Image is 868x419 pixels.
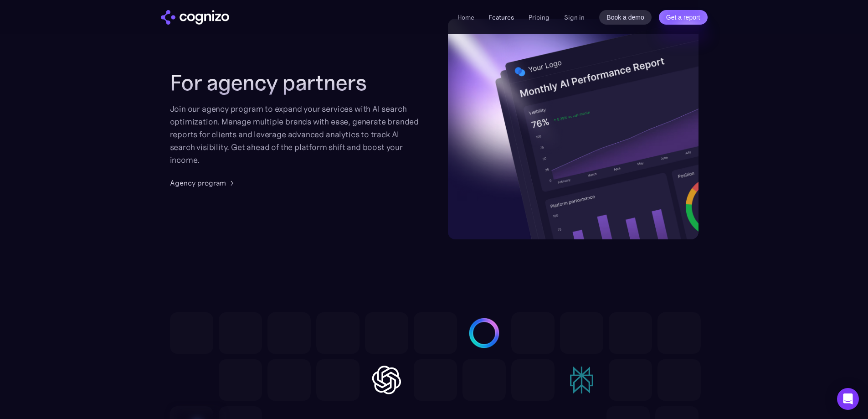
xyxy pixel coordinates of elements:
[837,388,859,410] div: Open Intercom Messenger
[161,10,229,25] a: home
[26,15,45,22] div: v 4.0.25
[564,12,585,23] a: Sign in
[35,54,82,60] div: Domain Overview
[161,10,229,25] img: cognizo logo
[15,24,22,31] img: website_grey.svg
[659,10,708,25] a: Get a report
[101,54,154,60] div: Keywords by Traffic
[489,13,514,21] a: Features
[170,103,421,166] div: Join our agency program to expand your services with AI search optimization. Manage multiple bran...
[24,24,65,31] div: Domain: [URL]
[457,13,474,21] a: Home
[91,53,98,60] img: tab_keywords_by_traffic_grey.svg
[25,53,32,60] img: tab_domain_overview_orange.svg
[15,15,22,22] img: logo_orange.svg
[599,10,652,25] a: Book a demo
[529,13,550,21] a: Pricing
[170,177,226,188] div: Agency program
[170,177,237,188] a: Agency program
[170,70,421,95] h2: For agency partners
